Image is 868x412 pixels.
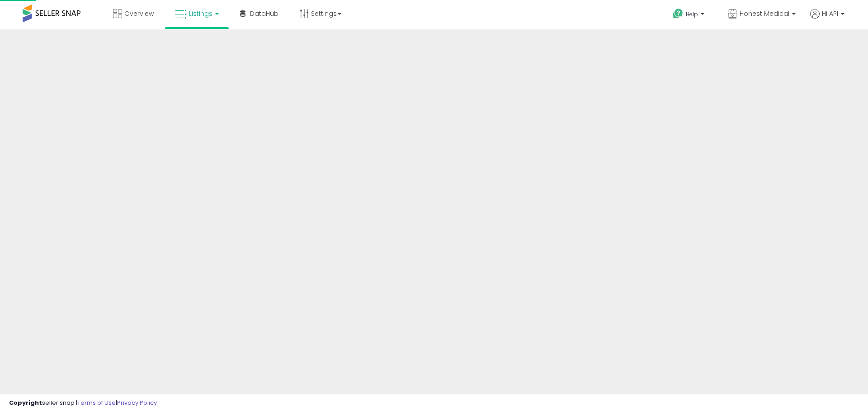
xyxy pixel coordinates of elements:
span: Overview [124,9,154,18]
a: Hi API [810,9,844,29]
span: DataHub [250,9,278,18]
a: Terms of Use [77,398,116,407]
span: Hi API [822,9,838,18]
a: Help [665,1,713,29]
span: Help [686,10,698,18]
div: seller snap | | [9,399,157,407]
strong: Copyright [9,398,42,407]
a: Privacy Policy [117,398,157,407]
span: Honest Medical [740,9,789,18]
i: Get Help [672,8,684,19]
span: Listings [189,9,212,18]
